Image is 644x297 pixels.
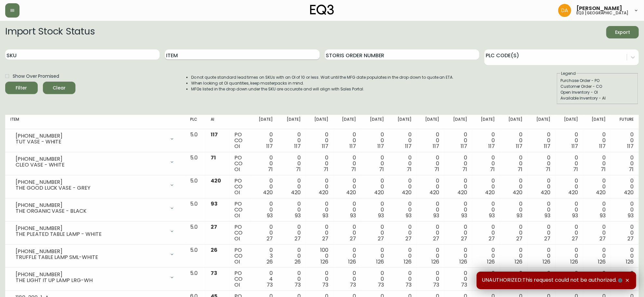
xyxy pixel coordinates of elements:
[5,82,38,94] button: Filter
[616,201,634,219] div: 0 0
[16,202,165,208] div: [PHONE_NUMBER]
[616,247,634,265] div: 0 0
[543,258,550,265] span: 126
[191,74,454,80] li: Do not quote standard lead times on SKUs with an OI of 10 or less. Wait until the MFG date popula...
[627,235,634,242] span: 27
[323,166,328,173] span: 71
[211,154,216,161] span: 71
[488,142,495,150] span: 117
[598,258,606,265] span: 126
[319,189,328,196] span: 420
[472,115,500,129] th: [DATE]
[295,258,301,265] span: 26
[450,270,467,288] div: 0 0
[505,132,522,149] div: 0 0
[576,11,628,15] h5: eq3 [GEOGRAPHIC_DATA]
[588,270,606,288] div: 0 0
[394,132,412,149] div: 0 0
[434,166,439,173] span: 71
[16,208,165,214] div: THE ORGANIC VASE - BLACK
[267,258,273,265] span: 26
[450,201,467,219] div: 0 0
[256,178,273,196] div: 0 0
[572,142,578,150] span: 117
[528,115,555,129] th: [DATE]
[611,115,639,129] th: Future
[444,115,472,129] th: [DATE]
[311,201,328,219] div: 0 0
[433,281,439,289] span: 73
[211,269,217,277] span: 73
[450,178,467,196] div: 0 0
[378,212,384,219] span: 93
[450,155,467,172] div: 0 0
[366,247,384,265] div: 0 0
[256,270,273,288] div: 0 4
[430,189,440,196] span: 420
[626,258,634,265] span: 126
[394,178,412,196] div: 0 0
[268,166,273,173] span: 71
[256,224,273,242] div: 0 0
[322,281,328,289] span: 73
[462,166,467,173] span: 71
[267,212,273,219] span: 93
[10,270,180,285] div: [PHONE_NUMBER]THE LIGHT IT UP LAMP LRG-WH
[533,201,550,219] div: 0 0
[601,166,606,173] span: 71
[596,189,606,196] span: 420
[295,235,301,242] span: 27
[211,200,217,208] span: 93
[489,212,495,219] span: 93
[478,132,495,149] div: 0 0
[517,235,523,242] span: 27
[422,247,439,265] div: 0 0
[16,156,165,162] div: [PHONE_NUMBER]
[600,235,606,242] span: 27
[515,258,523,265] span: 126
[606,26,639,38] button: Export
[256,247,273,265] div: 0 3
[283,155,300,172] div: 0 0
[306,115,334,129] th: [DATE]
[16,231,165,237] div: THE PLEATED TABLE LAMP - WHITE
[234,142,240,150] span: OI
[389,115,417,129] th: [DATE]
[394,155,412,172] div: 0 0
[422,201,439,219] div: 0 0
[561,270,578,288] div: 0 0
[185,129,205,152] td: 5.0
[478,155,495,172] div: 0 0
[278,115,306,129] th: [DATE]
[505,155,522,172] div: 0 0
[10,132,180,146] div: [PHONE_NUMBER]TUT VASE - WHITE
[485,189,495,196] span: 420
[5,115,185,129] th: Item
[533,247,550,265] div: 0 0
[334,115,361,129] th: [DATE]
[378,281,384,289] span: 73
[366,224,384,242] div: 0 0
[350,235,356,242] span: 27
[234,235,240,242] span: OI
[283,270,300,288] div: 0 0
[256,132,273,149] div: 0 0
[16,249,165,254] div: [PHONE_NUMBER]
[16,139,165,145] div: TUT VASE - WHITE
[339,247,356,265] div: 0 0
[624,189,634,196] span: 420
[628,212,634,219] span: 93
[361,115,389,129] th: [DATE]
[283,201,300,219] div: 0 0
[310,5,334,15] img: logo
[561,178,578,196] div: 0 0
[545,166,550,173] span: 71
[404,258,412,265] span: 126
[405,142,412,150] span: 117
[311,178,328,196] div: 0 0
[10,201,180,215] div: [PHONE_NUMBER]THE ORGANIC VASE - BLACK
[505,247,522,265] div: 0 0
[366,201,384,219] div: 0 0
[16,84,27,92] div: Filter
[433,235,439,242] span: 27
